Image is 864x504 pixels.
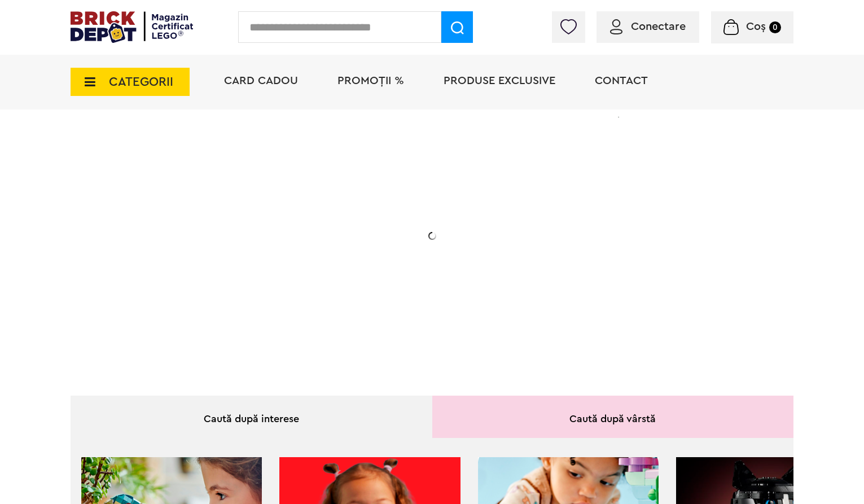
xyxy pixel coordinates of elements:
div: Caută după vârstă [432,396,794,438]
a: Conectare [610,21,686,32]
a: Contact [595,75,648,86]
small: 0 [769,21,781,33]
a: Card Cadou [224,75,298,86]
a: Produse exclusive [444,75,555,86]
h1: Cadou VIP 40772 [151,171,376,212]
div: Află detalii [151,296,376,310]
div: Caută după interese [71,396,432,438]
span: Coș [746,21,766,32]
h2: Seria de sărbători: Fantomă luminoasă. Promoția este valabilă în perioada [DATE] - [DATE]. [151,223,376,270]
span: CATEGORII [109,76,173,88]
span: Conectare [631,21,686,32]
a: PROMOȚII % [337,75,404,86]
